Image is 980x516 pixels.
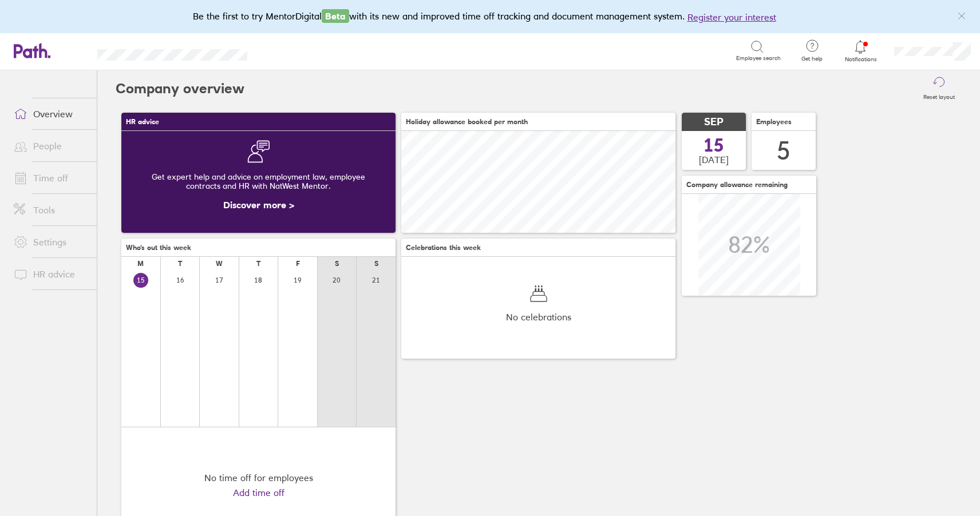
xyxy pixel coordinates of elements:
div: No time off for employees [204,473,313,483]
span: No celebrations [506,312,571,322]
span: HR advice [126,118,159,126]
a: Tools [5,199,97,221]
span: Holiday allowance booked per month [406,118,528,126]
div: S [374,260,378,268]
div: S [335,260,339,268]
span: 15 [704,136,724,154]
span: Celebrations this week [406,244,481,252]
span: Beta [322,9,349,23]
a: Overview [5,102,97,125]
span: [DATE] [699,154,729,165]
div: T [256,260,260,268]
a: Settings [5,231,97,253]
span: Get help [793,55,831,62]
span: Employee search [736,55,781,62]
a: Notifications [842,39,879,63]
span: Employees [756,118,792,126]
span: Notifications [842,56,879,63]
div: W [216,260,223,268]
a: Add time off [233,487,284,498]
a: HR advice [5,263,97,285]
a: Time off [5,166,97,189]
span: SEP [704,116,724,128]
div: Be the first to try MentorDigital with its new and improved time off tracking and document manage... [193,9,788,24]
button: Reset layout [916,70,962,107]
div: T [178,260,182,268]
label: Reset layout [916,90,962,101]
div: F [296,260,300,268]
div: Search [278,45,307,55]
div: 5 [777,136,791,165]
button: Register your interest [687,10,776,24]
span: Company allowance remaining [686,181,788,189]
h2: Company overview [116,70,244,107]
a: People [5,134,97,157]
span: Who's out this week [126,244,191,252]
div: M [137,260,144,268]
div: Get expert help and advice on employment law, employee contracts and HR with NatWest Mentor. [131,163,386,200]
a: Discover more > [223,199,294,211]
